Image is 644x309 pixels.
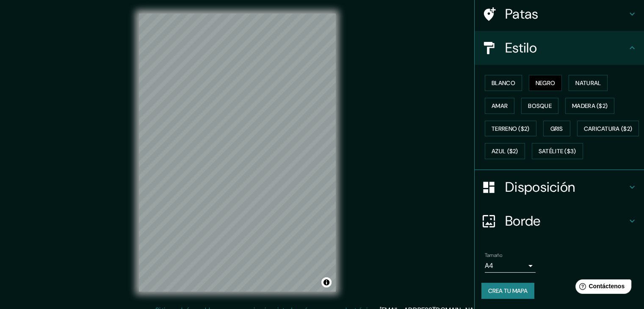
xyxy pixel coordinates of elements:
font: Madera ($2) [572,102,608,110]
button: Madera ($2) [565,98,614,114]
font: Disposición [505,178,575,196]
button: Gris [543,121,570,137]
div: Estilo [475,31,644,65]
div: A4 [485,259,536,273]
font: Blanco [492,79,515,87]
font: Borde [505,212,541,230]
button: Natural [569,75,608,91]
div: Disposición [475,170,644,204]
font: Bosque [528,102,552,110]
button: Activar o desactivar atribución [321,277,332,287]
button: Bosque [521,98,558,114]
button: Amar [485,98,514,114]
button: Caricatura ($2) [577,121,639,137]
font: Caricatura ($2) [584,125,633,132]
font: A4 [485,261,493,270]
div: Borde [475,204,644,238]
font: Terreno ($2) [492,125,530,132]
button: Satélite ($3) [532,143,583,159]
font: Negro [536,79,556,87]
button: Azul ($2) [485,143,525,159]
button: Blanco [485,75,522,91]
font: Amar [492,102,508,110]
font: Patas [505,5,539,23]
font: Crea tu mapa [488,287,528,295]
button: Terreno ($2) [485,121,536,137]
font: Azul ($2) [492,148,518,155]
iframe: Lanzador de widgets de ayuda [569,276,635,300]
button: Crea tu mapa [481,283,534,299]
canvas: Mapa [139,14,336,292]
button: Negro [529,75,562,91]
font: Estilo [505,39,537,57]
font: Natural [575,79,601,87]
font: Tamaño [485,252,502,259]
font: Gris [550,125,563,132]
font: Satélite ($3) [539,148,576,155]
